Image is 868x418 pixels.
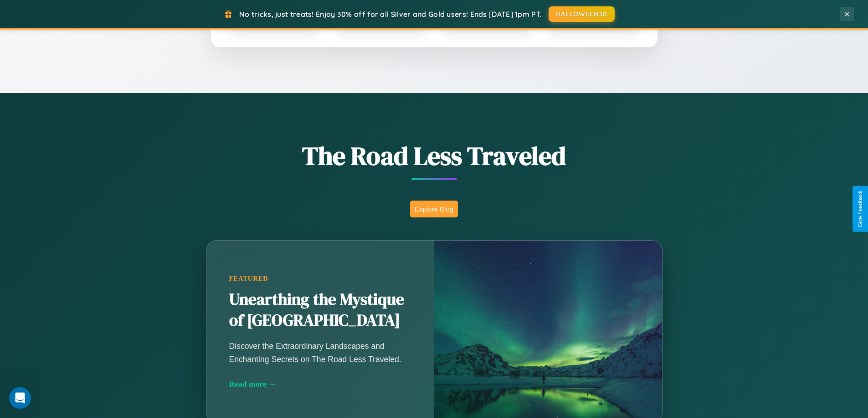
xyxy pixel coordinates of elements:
iframe: Intercom live chat [9,387,31,409]
p: Discover the Extraordinary Landscapes and Enchanting Secrets on The Road Less Traveled. [229,340,411,365]
div: Give Feedback [857,191,863,227]
h2: Unearthing the Mystique of [GEOGRAPHIC_DATA] [229,289,411,331]
span: No tricks, just treats! Enjoy 30% off for all Silver and Gold users! Ends [DATE] 1pm PT. [239,10,542,19]
h1: The Road Less Traveled [161,138,708,173]
div: Featured [229,275,411,282]
div: Read more → [229,379,411,389]
button: HALLOWEEN30 [549,6,615,22]
button: Explore Blog [410,201,458,217]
